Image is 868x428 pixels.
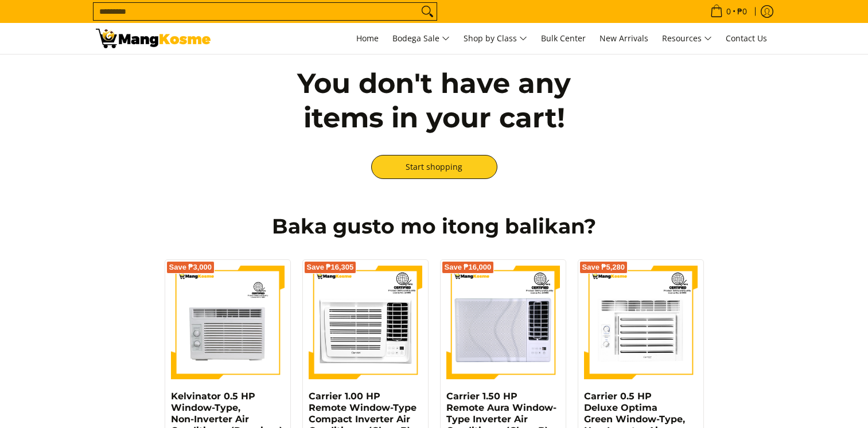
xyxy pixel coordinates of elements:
span: Save ₱3,000 [169,264,212,271]
span: Shop by Class [464,32,527,46]
img: Carrier 0.5 HP Deluxe Optima Green Window-Type, Non-Inverter Air Conditioner (Class B) [584,266,698,379]
img: kelvinator-.5hp-window-type-airconditioner-full-view-mang-kosme [171,266,285,379]
button: Search [418,3,437,20]
a: Contact Us [720,23,773,54]
span: New Arrivals [600,33,648,44]
span: Resources [662,32,712,46]
img: Carrier 1.50 HP Remote Aura Window-Type Inverter Air Conditioner (Class B) [446,266,560,379]
a: Shop by Class [458,23,533,54]
a: Bulk Center [535,23,591,54]
img: Your Shopping Cart | Mang Kosme [96,29,211,48]
span: Save ₱16,000 [445,264,492,271]
span: Contact Us [726,33,767,44]
span: Save ₱5,280 [582,264,625,271]
span: ₱0 [735,7,749,15]
a: Home [351,23,384,54]
span: Bulk Center [541,33,586,44]
h2: Baka gusto mo itong balikan? [96,213,773,239]
h2: You don't have any items in your cart! [268,66,601,135]
a: New Arrivals [594,23,654,54]
span: Home [356,33,379,44]
span: • [707,5,750,18]
span: Bodega Sale [392,32,450,46]
nav: Main Menu [222,23,773,54]
a: Bodega Sale [387,23,456,54]
span: Save ₱16,305 [307,264,354,271]
img: Carrier 1.00 HP Remote Window-Type Compact Inverter Air Conditioner (Class B) [309,266,422,379]
a: Start shopping [371,155,497,179]
a: Resources [656,23,718,54]
span: 0 [725,7,733,15]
